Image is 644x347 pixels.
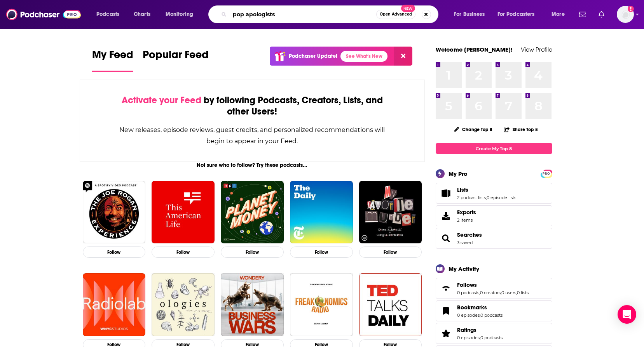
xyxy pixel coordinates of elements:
[119,124,386,147] div: New releases, episode reviews, guest credits, and personalized recommendations will begin to appe...
[457,186,516,193] a: Lists
[595,8,607,21] a: Show notifications dropdown
[438,233,454,244] a: Searches
[492,8,546,21] button: open menu
[129,8,155,21] a: Charts
[143,48,209,72] a: Popular Feed
[83,181,146,244] img: The Joe Rogan Experience
[289,53,337,59] p: Podchaser Update!
[517,290,529,295] a: 0 lists
[376,10,415,19] button: Open AdvancedNew
[438,283,454,294] a: Follows
[457,312,480,318] a: 0 episodes
[92,48,133,66] span: My Feed
[457,209,476,216] span: Exports
[152,181,215,244] img: This American Life
[134,9,150,20] span: Charts
[92,48,133,72] a: My Feed
[438,210,454,221] span: Exports
[438,328,454,339] a: Ratings
[359,246,422,258] button: Follow
[380,12,412,16] span: Open Advanced
[221,246,284,258] button: Follow
[457,326,503,333] a: Ratings
[480,335,480,340] span: ,
[617,6,634,23] button: Show profile menu
[438,305,454,316] a: Bookmarks
[160,8,203,21] button: open menu
[290,181,353,244] img: The Daily
[83,273,146,336] img: Radiolab
[480,335,503,340] a: 0 podcasts
[436,300,552,321] span: Bookmarks
[628,6,634,12] svg: Add a profile image
[480,290,501,295] a: 0 creators
[166,9,193,20] span: Monitoring
[457,231,482,238] a: Searches
[359,273,422,336] a: TED Talks Daily
[290,273,353,336] img: Freakonomics Radio
[119,95,386,117] div: by following Podcasts, Creators, Lists, and other Users!
[436,46,513,53] a: Welcome [PERSON_NAME]!
[617,6,634,23] img: User Profile
[436,183,552,204] span: Lists
[436,323,552,344] span: Ratings
[401,5,415,12] span: New
[152,273,215,336] img: Ologies with Alie Ward
[143,48,209,66] span: Popular Feed
[454,9,485,20] span: For Business
[436,143,552,154] a: Create My Top 8
[122,94,201,106] span: Activate your Feed
[457,195,486,200] a: 2 podcast lists
[457,290,479,295] a: 0 podcasts
[617,6,634,23] span: Logged in as molly.burgoyne
[480,312,503,318] a: 0 podcasts
[290,246,353,258] button: Follow
[576,8,589,21] a: Show notifications dropdown
[552,9,565,20] span: More
[449,170,468,177] div: My Pro
[6,7,81,22] img: Podchaser - Follow, Share and Rate Podcasts
[221,273,284,336] img: Business Wars
[83,246,146,258] button: Follow
[457,217,476,223] span: 2 items
[521,46,552,53] a: View Profile
[340,51,387,62] a: See What's New
[438,188,454,199] a: Lists
[457,281,477,288] span: Follows
[618,305,636,324] div: Open Intercom Messenger
[480,312,480,318] span: ,
[487,195,516,200] a: 0 episode lists
[152,246,215,258] button: Follow
[80,162,425,168] div: Not sure who to follow? Try these podcasts...
[449,8,494,21] button: open menu
[436,278,552,299] span: Follows
[501,290,501,295] span: ,
[359,181,422,244] img: My Favorite Murder with Karen Kilgariff and Georgia Hardstark
[230,8,376,21] input: Search podcasts, credits, & more...
[479,290,480,295] span: ,
[503,122,538,137] button: Share Top 8
[91,8,129,21] button: open menu
[457,304,503,311] a: Bookmarks
[221,181,284,244] img: Planet Money
[449,125,497,134] button: Change Top 8
[96,9,119,20] span: Podcasts
[457,186,468,193] span: Lists
[546,8,574,21] button: open menu
[449,265,479,272] div: My Activity
[542,170,551,176] a: PRO
[436,228,552,249] span: Searches
[497,9,535,20] span: For Podcasters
